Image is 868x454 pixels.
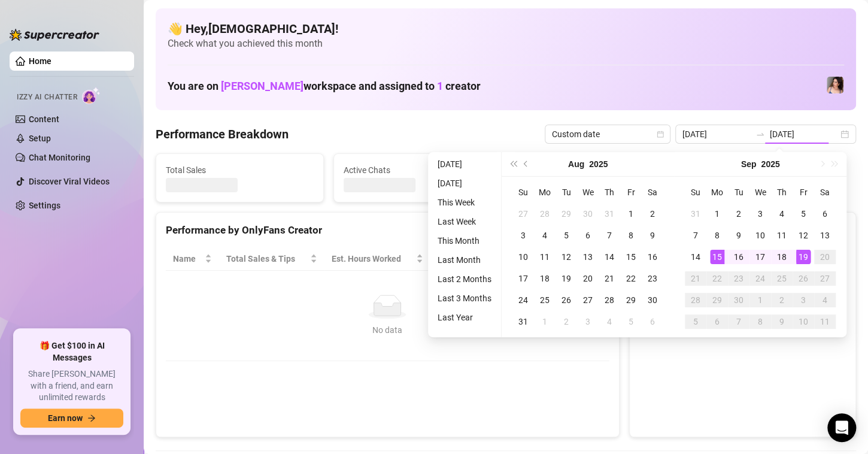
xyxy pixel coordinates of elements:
div: Est. Hours Worked [332,252,414,265]
div: Performance by OnlyFans Creator [166,222,609,238]
th: Name [166,247,219,271]
span: Active Chats [344,164,491,177]
div: Sales by OnlyFans Creator [639,222,846,238]
span: Earn now [48,413,83,423]
img: Lauren [827,77,843,93]
span: Total Sales & Tips [226,252,308,265]
button: Earn nowarrow-right [20,408,123,428]
span: 1 [437,80,443,92]
span: Share [PERSON_NAME] with a friend, and earn unlimited rewards [20,368,123,404]
img: AI Chatter [82,87,101,104]
h4: Performance Breakdown [156,126,289,143]
span: Name [173,252,202,265]
a: Setup [29,134,51,143]
th: Total Sales & Tips [219,247,324,271]
span: swap-right [755,129,765,139]
span: Messages Sent [521,164,669,177]
h1: You are on workspace and assigned to creator [168,80,481,93]
h4: 👋 Hey, [DEMOGRAPHIC_DATA] ! [168,20,844,37]
th: Chat Conversion [511,247,609,271]
img: logo-BBDzfeDw.svg [10,29,99,41]
span: Total Sales [166,164,314,177]
span: to [755,129,765,139]
a: Content [29,114,59,124]
span: Chat Conversion [518,252,593,265]
span: 🎁 Get $100 in AI Messages [20,340,123,364]
span: calendar [657,131,664,138]
th: Sales / Hour [430,247,511,271]
span: Check what you achieved this month [168,37,844,50]
a: Discover Viral Videos [29,177,110,186]
span: Custom date [552,125,663,143]
span: arrow-right [87,414,96,422]
span: Sales / Hour [438,252,494,265]
div: Open Intercom Messenger [827,413,856,442]
a: Chat Monitoring [29,153,90,162]
input: Start date [682,128,751,141]
div: No data [178,323,597,337]
span: Izzy AI Chatter [17,92,77,103]
a: Home [29,56,51,66]
span: [PERSON_NAME] [221,80,304,92]
a: Settings [29,201,60,210]
input: End date [770,128,838,141]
